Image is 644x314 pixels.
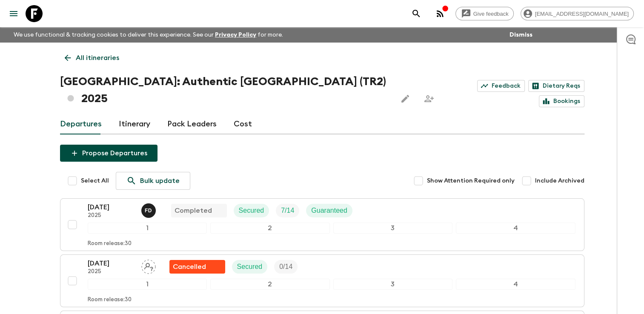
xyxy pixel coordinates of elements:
div: 2 [210,279,330,290]
div: 2 [210,223,330,234]
p: All itineraries [76,53,119,63]
p: Cancelled [173,262,206,272]
a: Give feedback [455,7,514,20]
p: [DATE] [88,258,135,268]
div: [EMAIL_ADDRESS][DOMAIN_NAME] [521,7,634,20]
p: 2025 [88,212,135,219]
a: Departures [60,114,102,134]
h1: [GEOGRAPHIC_DATA]: Authentic [GEOGRAPHIC_DATA] (TR2) 2025 [60,73,390,107]
div: Secured [232,260,268,274]
a: Feedback [477,80,525,92]
button: Propose Departures [60,145,157,162]
p: We use functional & tracking cookies to deliver this experience. See our for more. [10,27,286,43]
a: Bookings [539,95,584,107]
p: 2025 [88,268,135,275]
a: Privacy Policy [215,32,256,38]
button: search adventures [408,5,425,22]
div: 4 [456,279,575,290]
a: Itinerary [119,114,150,134]
p: Bulk update [140,176,180,186]
button: [DATE]2025Fatih DeveliCompletedSecuredTrip FillGuaranteed1234Room release:30 [60,198,584,251]
div: Flash Pack cancellation [169,260,225,274]
p: Secured [239,206,264,216]
p: Completed [175,206,212,216]
div: 3 [333,223,453,234]
button: Edit this itinerary [397,90,414,107]
span: Select All [81,177,109,185]
div: 1 [88,279,207,290]
a: Pack Leaders [167,114,217,134]
a: Cost [234,114,252,134]
a: All itineraries [60,49,124,66]
a: Bulk update [116,172,190,190]
div: Trip Fill [276,204,299,217]
p: 7 / 14 [281,206,294,216]
span: Fatih Develi [141,206,157,213]
div: Secured [234,204,269,217]
span: Assign pack leader [141,262,156,269]
button: menu [5,5,22,22]
p: Guaranteed [311,206,347,216]
div: 4 [456,223,575,234]
p: Room release: 30 [88,240,132,247]
a: Dietary Reqs [528,80,584,92]
p: Room release: 30 [88,297,132,303]
div: 3 [333,279,453,290]
button: Dismiss [507,29,535,41]
span: Share this itinerary [421,90,438,107]
p: Secured [237,262,263,272]
div: Trip Fill [274,260,298,274]
button: [DATE]2025Assign pack leaderFlash Pack cancellationSecuredTrip Fill1234Room release:30 [60,254,584,307]
div: 1 [88,223,207,234]
p: 0 / 14 [279,262,292,272]
p: [DATE] [88,202,135,212]
span: Show Attention Required only [427,177,515,185]
span: Include Archived [535,177,584,185]
span: [EMAIL_ADDRESS][DOMAIN_NAME] [530,11,633,17]
span: Give feedback [469,11,513,17]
